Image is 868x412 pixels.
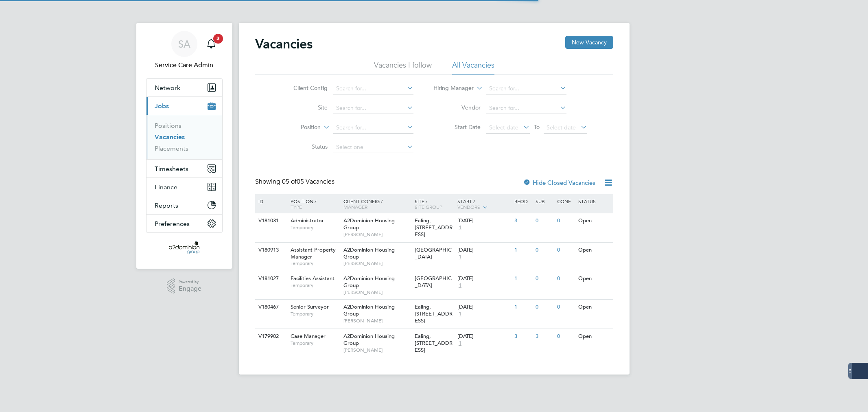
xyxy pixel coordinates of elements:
[203,31,219,57] a: 3
[413,194,455,214] div: Site /
[576,194,612,208] div: Status
[155,84,180,92] span: Network
[291,204,302,210] span: Type
[457,282,463,289] span: 1
[415,246,452,260] span: [GEOGRAPHIC_DATA]
[512,329,533,344] div: 3
[457,275,510,282] div: [DATE]
[555,271,576,286] div: 0
[452,60,494,75] li: All Vacancies
[155,165,188,173] span: Timesheets
[457,247,510,254] div: [DATE]
[291,311,339,317] span: Temporary
[576,243,612,258] div: Open
[291,333,326,340] span: Case Manager
[291,275,335,282] span: Facilities Assistant
[167,278,201,294] a: Powered byEngage
[555,194,576,208] div: Conf
[146,215,222,232] button: Preferences
[274,123,321,131] label: Position
[343,333,395,346] span: A2Dominion Housing Group
[146,196,222,214] button: Reports
[457,304,510,311] div: [DATE]
[343,231,411,238] span: [PERSON_NAME]
[256,329,285,344] div: V179902
[255,178,336,186] div: Showing
[136,23,232,269] nav: Main navigation
[333,122,413,134] input: Search for...
[343,289,411,296] span: [PERSON_NAME]
[533,213,555,228] div: 0
[146,178,222,196] button: Finance
[169,241,199,254] img: a2dominion-logo-retina.png
[555,243,576,258] div: 0
[333,83,413,94] input: Search for...
[281,84,328,92] label: Client Config
[155,220,190,228] span: Preferences
[256,300,285,315] div: V180467
[291,224,339,231] span: Temporary
[531,122,542,132] span: To
[282,178,297,186] span: 05 of
[533,329,555,344] div: 3
[415,204,442,210] span: Site Group
[343,260,411,267] span: [PERSON_NAME]
[512,300,533,315] div: 1
[512,243,533,258] div: 1
[457,204,480,210] span: Vendors
[155,183,177,191] span: Finance
[343,275,395,289] span: A2Dominion Housing Group
[457,224,463,231] span: 1
[282,178,335,186] span: 05 Vacancies
[555,213,576,228] div: 0
[146,79,222,96] button: Network
[291,303,329,310] span: Senior Surveyor
[341,194,413,214] div: Client Config /
[415,333,453,353] span: Ealing, [STREET_ADDRESS]
[146,160,222,178] button: Timesheets
[486,103,566,114] input: Search for...
[146,97,222,115] button: Jobs
[343,318,411,324] span: [PERSON_NAME]
[343,246,395,260] span: A2Dominion Housing Group
[427,84,474,92] label: Hiring Manager
[533,271,555,286] div: 0
[576,300,612,315] div: Open
[343,303,395,317] span: A2Dominion Housing Group
[343,217,395,231] span: A2Dominion Housing Group
[155,102,169,110] span: Jobs
[146,241,223,254] a: Go to home page
[434,104,481,111] label: Vendor
[415,275,452,289] span: [GEOGRAPHIC_DATA]
[213,34,223,44] span: 3
[547,124,576,131] span: Select date
[155,202,178,209] span: Reports
[343,347,411,353] span: [PERSON_NAME]
[343,204,367,210] span: Manager
[146,115,222,159] div: Jobs
[457,254,463,261] span: 1
[291,340,339,346] span: Temporary
[256,243,285,258] div: V180913
[512,213,533,228] div: 3
[256,213,285,228] div: V181031
[457,217,510,224] div: [DATE]
[291,282,339,289] span: Temporary
[489,124,518,131] span: Select date
[146,31,223,70] a: SAService Care Admin
[256,271,285,286] div: V181027
[155,133,185,141] a: Vacancies
[565,36,613,49] button: New Vacancy
[146,60,223,70] span: Service Care Admin
[281,104,328,111] label: Site
[555,329,576,344] div: 0
[576,271,612,286] div: Open
[281,143,328,150] label: Status
[179,285,201,292] span: Engage
[374,60,432,75] li: Vacancies I follow
[333,103,413,114] input: Search for...
[512,271,533,286] div: 1
[256,194,285,208] div: ID
[555,300,576,315] div: 0
[523,179,595,186] label: Hide Closed Vacancies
